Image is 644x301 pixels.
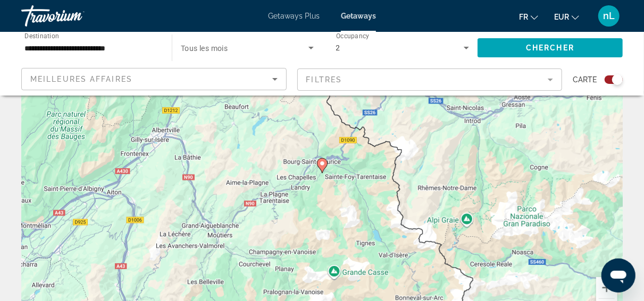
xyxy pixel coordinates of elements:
[573,72,597,87] span: Carte
[24,32,59,40] span: Destination
[603,11,615,21] span: nL
[601,259,635,293] iframe: Bouton de lancement de la fenêtre de messagerie
[596,277,617,298] button: Zoom avant
[554,13,569,21] span: EUR
[519,13,528,21] span: fr
[595,5,623,27] button: User Menu
[478,38,623,57] button: Chercher
[554,9,579,24] button: Change currency
[297,68,563,91] button: Filter
[336,33,370,40] span: Occupancy
[30,73,278,85] mat-select: Sort by
[21,2,128,30] a: Travorium
[336,44,340,52] span: 2
[181,44,228,53] span: Tous les mois
[30,75,132,83] span: Meilleures affaires
[341,12,376,20] a: Getaways
[268,12,320,20] a: Getaways Plus
[519,9,538,24] button: Change language
[526,44,574,52] span: Chercher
